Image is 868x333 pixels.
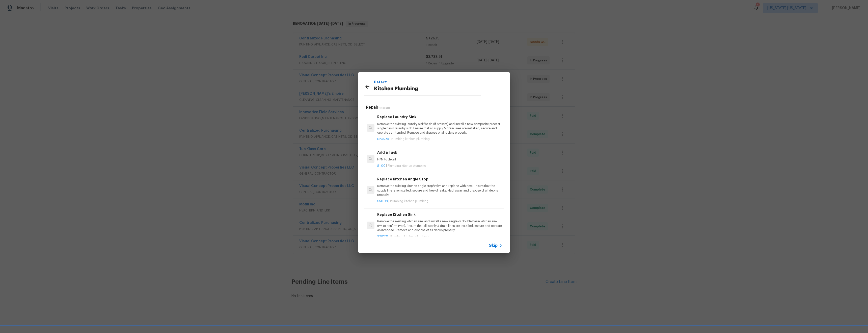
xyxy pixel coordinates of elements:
span: Plumbing kitchen plumbing [388,164,426,167]
span: $236.35 [377,137,389,140]
p: Remove the existing laundry sink/basin (if present) and install a new composite precast single ba... [377,122,502,135]
span: Plumbing kitchen plumbing [390,235,429,238]
p: | [377,199,502,203]
p: | [377,164,502,168]
p: | [377,234,502,239]
p: Kitchen Plumbing [374,85,481,93]
h6: Add a Task [377,150,502,155]
h6: Replace Kitchen Angle Stop [377,176,502,182]
p: Remove the existing kitchen angle stop/valve and replace with new. Ensure that the supply line is... [377,184,502,197]
span: Skip [489,243,498,248]
p: Remove the existing kitchen sink and install a new single or double basin kitchen sink (PM to con... [377,219,502,232]
span: Plumbing kitchen plumbing [391,137,430,140]
span: $50.98 [377,200,388,203]
span: Plumbing kitchen plumbing [390,200,428,203]
h6: Replace Kitchen Sink [377,212,502,217]
span: 11 Results [378,107,390,109]
span: $262.71 [377,235,388,238]
p: HPM to detail [377,157,502,162]
p: | [377,137,502,141]
p: Defect [374,79,481,85]
h5: Repair [366,105,504,110]
span: $1.00 [377,164,386,167]
h6: Replace Laundry Sink [377,114,502,120]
